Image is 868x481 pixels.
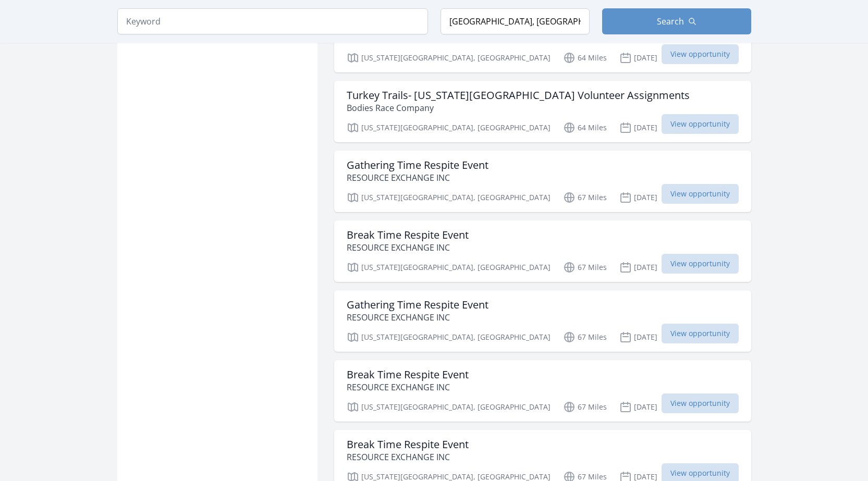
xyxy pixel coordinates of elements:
[441,8,590,34] input: Location
[334,151,751,212] a: Gathering Time Respite Event RESOURCE EXCHANGE INC [US_STATE][GEOGRAPHIC_DATA], [GEOGRAPHIC_DATA]...
[619,52,657,64] p: [DATE]
[117,8,428,34] input: Keyword
[619,331,657,343] p: [DATE]
[334,220,751,282] a: Break Time Respite Event RESOURCE EXCHANGE INC [US_STATE][GEOGRAPHIC_DATA], [GEOGRAPHIC_DATA] 67 ...
[662,184,739,204] span: View opportunity
[347,381,469,393] p: RESOURCE EXCHANGE INC
[563,331,607,343] p: 67 Miles
[334,360,751,422] a: Break Time Respite Event RESOURCE EXCHANGE INC [US_STATE][GEOGRAPHIC_DATA], [GEOGRAPHIC_DATA] 67 ...
[347,401,551,413] p: [US_STATE][GEOGRAPHIC_DATA], [GEOGRAPHIC_DATA]
[619,191,657,204] p: [DATE]
[347,171,488,184] p: RESOURCE EXCHANGE INC
[563,401,607,413] p: 67 Miles
[619,401,657,413] p: [DATE]
[334,81,751,142] a: Turkey Trails- [US_STATE][GEOGRAPHIC_DATA] Volunteer Assignments Bodies Race Company [US_STATE][G...
[619,261,657,274] p: [DATE]
[662,324,739,343] span: View opportunity
[347,102,690,114] p: Bodies Race Company
[347,331,551,343] p: [US_STATE][GEOGRAPHIC_DATA], [GEOGRAPHIC_DATA]
[347,311,488,324] p: RESOURCE EXCHANGE INC
[657,15,684,28] span: Search
[347,89,690,102] h3: Turkey Trails- [US_STATE][GEOGRAPHIC_DATA] Volunteer Assignments
[347,241,469,254] p: RESOURCE EXCHANGE INC
[347,368,469,381] h3: Break Time Respite Event
[347,229,469,241] h3: Break Time Respite Event
[347,159,488,171] h3: Gathering Time Respite Event
[563,191,607,204] p: 67 Miles
[347,299,488,311] h3: Gathering Time Respite Event
[347,121,551,134] p: [US_STATE][GEOGRAPHIC_DATA], [GEOGRAPHIC_DATA]
[334,290,751,352] a: Gathering Time Respite Event RESOURCE EXCHANGE INC [US_STATE][GEOGRAPHIC_DATA], [GEOGRAPHIC_DATA]...
[602,8,751,34] button: Search
[563,52,607,64] p: 64 Miles
[347,52,551,64] p: [US_STATE][GEOGRAPHIC_DATA], [GEOGRAPHIC_DATA]
[662,254,739,274] span: View opportunity
[662,393,739,413] span: View opportunity
[563,261,607,274] p: 67 Miles
[662,44,739,64] span: View opportunity
[347,438,469,451] h3: Break Time Respite Event
[347,451,469,463] p: RESOURCE EXCHANGE INC
[347,261,551,274] p: [US_STATE][GEOGRAPHIC_DATA], [GEOGRAPHIC_DATA]
[563,121,607,134] p: 64 Miles
[662,114,739,134] span: View opportunity
[619,121,657,134] p: [DATE]
[347,191,551,204] p: [US_STATE][GEOGRAPHIC_DATA], [GEOGRAPHIC_DATA]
